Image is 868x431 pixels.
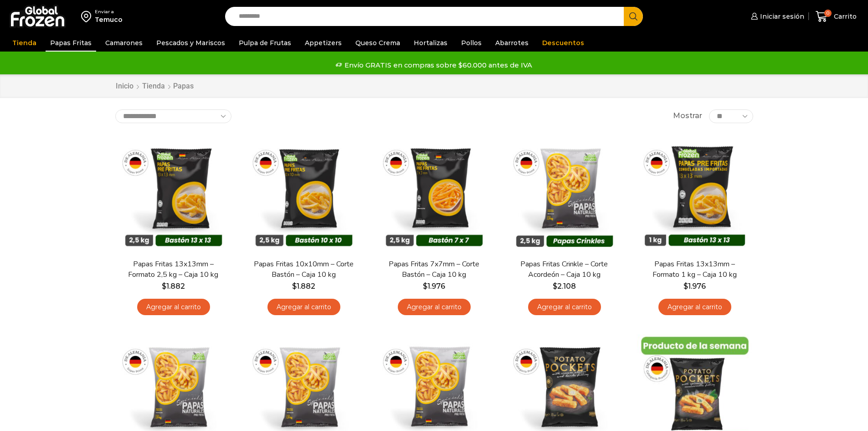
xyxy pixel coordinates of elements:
[758,12,804,21] span: Iniciar sesión
[162,282,185,291] bdi: 1.882
[8,34,41,52] a: Tienda
[162,282,166,291] span: $
[683,282,706,291] bdi: 1.976
[142,81,165,92] a: Tienda
[749,7,804,26] a: Iniciar sesión
[351,34,405,52] a: Queso Crema
[457,34,486,52] a: Pollos
[292,282,297,291] span: $
[381,259,486,280] a: Papas Fritas 7x7mm – Corte Bastón – Caja 10 kg
[292,282,315,291] bdi: 1.882
[95,15,123,24] div: Temuco
[115,109,231,123] select: Pedido de la tienda
[553,282,576,291] bdi: 2.108
[642,259,747,280] a: Papas Fritas 13x13mm – Formato 1 kg – Caja 10 kg
[658,299,731,316] a: Agregar al carrito: “Papas Fritas 13x13mm - Formato 1 kg - Caja 10 kg”
[101,34,147,52] a: Camarones
[824,10,832,17] span: 0
[813,6,859,27] a: 0 Carrito
[152,34,230,52] a: Pescados y Mariscos
[491,34,533,52] a: Abarrotes
[81,9,95,24] img: address-field-icon.svg
[528,299,601,316] a: Agregar al carrito: “Papas Fritas Crinkle - Corte Acordeón - Caja 10 kg”
[832,12,857,21] span: Carrito
[423,282,445,291] bdi: 1.976
[137,299,210,316] a: Agregar al carrito: “Papas Fritas 13x13mm - Formato 2,5 kg - Caja 10 kg”
[512,259,616,280] a: Papas Fritas Crinkle – Corte Acordeón – Caja 10 kg
[173,82,194,90] h1: Papas
[46,34,96,52] a: Papas Fritas
[234,34,296,52] a: Pulpa de Frutas
[95,9,123,15] div: Enviar a
[251,259,356,280] a: Papas Fritas 10x10mm – Corte Bastón – Caja 10 kg
[553,282,557,291] span: $
[121,259,226,280] a: Papas Fritas 13x13mm – Formato 2,5 kg – Caja 10 kg
[683,282,688,291] span: $
[115,81,134,92] a: Inicio
[538,34,589,52] a: Descuentos
[423,282,427,291] span: $
[409,34,452,52] a: Hortalizas
[398,299,471,316] a: Agregar al carrito: “Papas Fritas 7x7mm - Corte Bastón - Caja 10 kg”
[115,81,194,92] nav: Breadcrumb
[673,111,702,121] span: Mostrar
[624,7,643,26] button: Search button
[300,34,346,52] a: Appetizers
[267,299,340,316] a: Agregar al carrito: “Papas Fritas 10x10mm - Corte Bastón - Caja 10 kg”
